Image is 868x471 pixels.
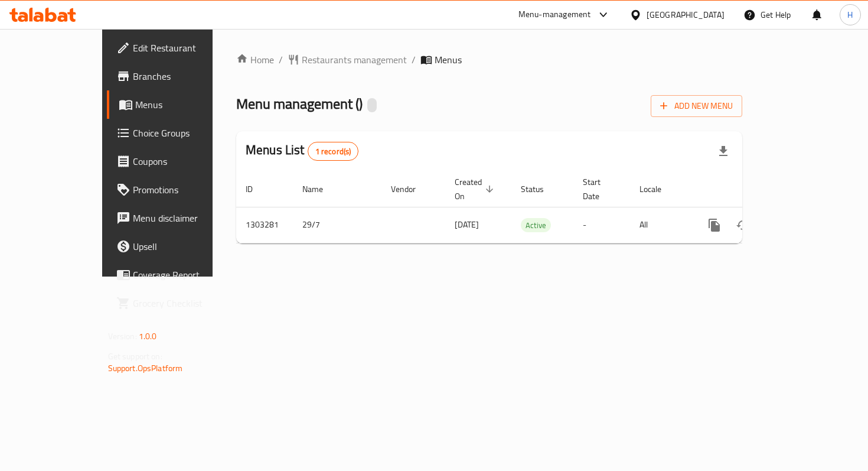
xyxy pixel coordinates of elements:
[133,211,237,225] span: Menu disclaimer
[133,69,237,83] span: Branches
[521,218,551,232] div: Active
[107,119,247,147] a: Choice Groups
[288,53,407,67] a: Restaurants management
[108,329,137,344] span: Version:
[107,147,247,176] a: Coupons
[133,296,237,310] span: Grocery Checklist
[308,146,358,157] span: 1 record(s)
[435,53,462,67] span: Menus
[455,175,497,203] span: Created On
[630,207,691,243] td: All
[107,204,247,232] a: Menu disclaimer
[107,261,247,289] a: Coverage Report
[639,182,677,196] span: Locale
[236,171,823,243] table: enhanced table
[279,53,283,67] li: /
[246,141,358,161] h2: Menus List
[107,62,247,90] a: Branches
[521,182,559,196] span: Status
[236,53,742,67] nav: breadcrumb
[133,154,237,168] span: Coupons
[651,95,742,117] button: Add New Menu
[412,53,416,67] li: /
[135,98,237,112] span: Menus
[107,34,247,62] a: Edit Restaurant
[236,90,363,117] span: Menu management ( )
[521,219,551,232] span: Active
[308,142,359,161] div: Total records count
[139,329,157,344] span: 1.0.0
[107,289,247,317] a: Grocery Checklist
[107,90,247,119] a: Menus
[133,41,237,55] span: Edit Restaurant
[246,182,268,196] span: ID
[302,182,338,196] span: Name
[236,207,293,243] td: 1303281
[133,183,237,197] span: Promotions
[729,211,757,239] button: Change Status
[302,53,407,67] span: Restaurants management
[700,211,729,239] button: more
[691,171,823,207] th: Actions
[709,137,738,165] div: Export file
[133,268,237,282] span: Coverage Report
[107,176,247,204] a: Promotions
[236,53,274,67] a: Home
[108,349,162,364] span: Get support on:
[108,360,183,376] a: Support.OpsPlatform
[518,8,591,22] div: Menu-management
[133,126,237,140] span: Choice Groups
[107,232,247,261] a: Upsell
[660,99,733,113] span: Add New Menu
[133,239,237,254] span: Upsell
[647,8,725,21] div: [GEOGRAPHIC_DATA]
[583,175,616,203] span: Start Date
[391,182,431,196] span: Vendor
[573,207,630,243] td: -
[847,8,853,21] span: H
[455,217,479,232] span: [DATE]
[293,207,381,243] td: 29/7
